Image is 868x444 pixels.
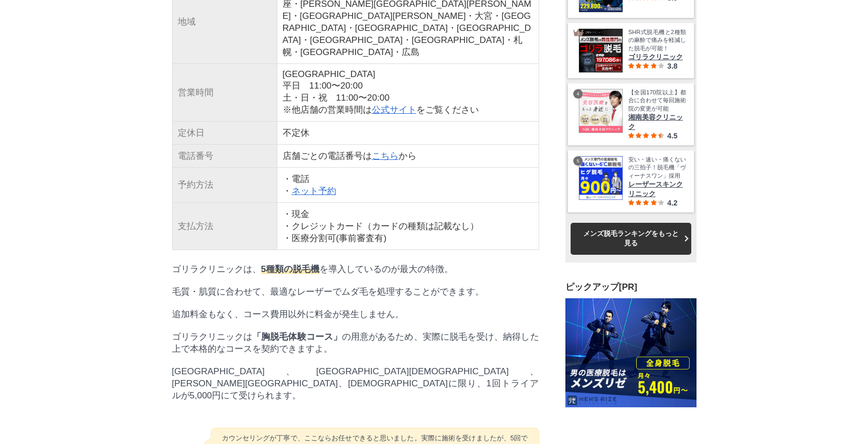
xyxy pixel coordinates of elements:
[277,144,539,167] td: 店舗ごとの電話番号は から
[277,167,539,202] td: ・電話 ・
[628,28,686,52] span: SHR式脱毛機と2種類の麻酔で痛みを軽減した脱毛が可能！
[172,167,277,202] td: 予約方法
[277,121,539,144] td: 不定休
[261,264,319,274] span: 5種類の脱毛機
[628,113,686,132] span: 湘南美容クリニック
[277,63,539,121] td: [GEOGRAPHIC_DATA] 平日 11:00〜20:00 土・日・祝 11:00〜20:00 ※他店舗の営業時間は をご覧ください
[667,62,677,70] span: 3.8
[292,186,336,196] a: ネット予約 (opens in a new tab)
[172,286,539,298] p: 毛質・肌質に合わせて、最適なレーザーでムダ毛を処理することができます。
[628,52,686,62] span: ゴリラクリニック
[565,281,696,293] h3: ピックアップ[PR]
[372,151,399,161] a: こちら (opens in a new tab)
[628,89,686,113] span: 【全国170院以上】都合に合わせて毎回施術院の変更が可能
[578,156,686,207] a: レーザースキンクリニック 安い・速い・痛くないの三拍子！脱毛機「ヴィーナスワン」採用 レーザースキンクリニック 4.2
[579,89,623,133] img: 湘南美容クリニック
[628,180,686,199] span: レーザースキンクリニック
[667,132,677,140] span: 4.5
[628,156,686,180] span: 安い・速い・痛くないの三拍子！脱毛機「ヴィーナスワン」採用
[172,144,277,167] td: 電話番号
[578,28,686,73] a: 免田脱毛は男性専門のゴリラ脱毛 SHR式脱毛機と2種類の麻酔で痛みを軽減した脱毛が可能！ ゴリラクリニック 3.8
[277,202,539,250] td: ・現金 ・クレジットカード（カードの種類は記載なし） ・医療分割可(事前審査有)
[252,332,342,342] strong: 「胸脱毛体験コース」
[172,331,539,355] p: ゴリラクリニックは の用意があるため、実際に脱毛を受け、納得した上で本格的なコースを契約できますよ。
[372,105,416,115] a: 公式サイト (opens in a new tab)
[172,308,539,320] p: 追加料金もなく、コース費用以外に料金が発生しません。
[172,63,277,121] td: 営業時間
[571,223,691,254] a: メンズ脱毛ランキングをもっと見る
[579,156,623,200] img: レーザースキンクリニック
[667,199,677,207] span: 4.2
[578,89,686,140] a: 湘南美容クリニック 【全国170院以上】都合に合わせて毎回施術院の変更が可能 湘南美容クリニック 4.5
[172,365,539,402] p: [GEOGRAPHIC_DATA]、[GEOGRAPHIC_DATA][DEMOGRAPHIC_DATA]、[PERSON_NAME][GEOGRAPHIC_DATA]、[DEMOGRAPHIC...
[172,202,277,250] td: 支払方法
[579,29,623,72] img: 免田脱毛は男性専門のゴリラ脱毛
[172,263,539,275] p: ゴリラクリニックは、 を導入しているのが最大の特徴。
[172,121,277,144] td: 定休日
